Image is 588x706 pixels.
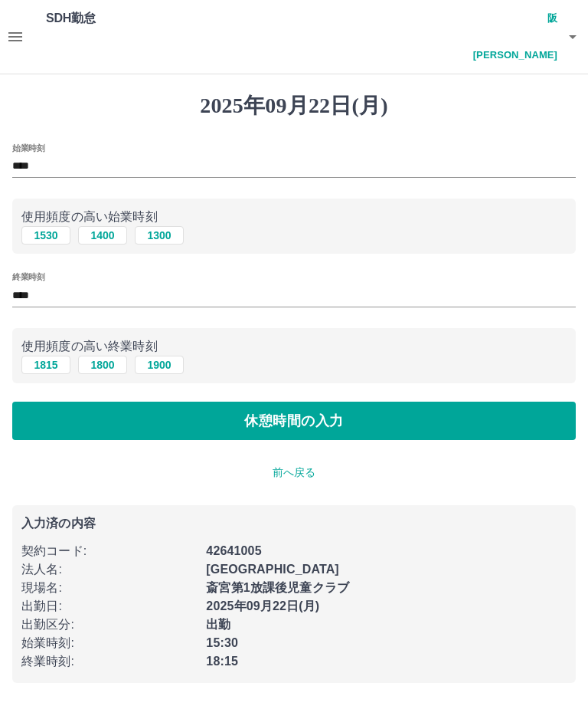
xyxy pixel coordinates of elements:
b: 2025年09月22日(月) [206,599,319,612]
p: 入力済の内容 [21,517,567,530]
button: 1800 [78,356,127,374]
button: 1900 [135,356,184,374]
p: 出勤区分 : [21,616,197,634]
p: 使用頻度の高い始業時刻 [21,208,567,226]
b: 斎宮第1放課後児童クラブ [206,581,349,594]
button: 1400 [78,226,127,245]
button: 1815 [21,356,70,374]
p: 契約コード : [21,542,197,560]
b: 出勤 [206,618,230,631]
b: 42641005 [206,544,261,557]
b: 18:15 [206,655,238,668]
p: 現場名 : [21,579,197,597]
label: 始業時刻 [12,142,44,153]
b: [GEOGRAPHIC_DATA] [206,563,339,576]
p: 法人名 : [21,560,197,579]
p: 始業時刻 : [21,634,197,652]
b: 15:30 [206,636,238,649]
button: 休憩時間の入力 [12,402,576,440]
button: 1300 [135,226,184,245]
h1: 2025年09月22日(月) [12,93,576,119]
p: 使用頻度の高い終業時刻 [21,337,567,356]
label: 終業時刻 [12,271,44,283]
p: 終業時刻 : [21,652,197,671]
p: 前へ戻る [12,465,576,481]
p: 出勤日 : [21,597,197,616]
button: 1530 [21,226,70,245]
